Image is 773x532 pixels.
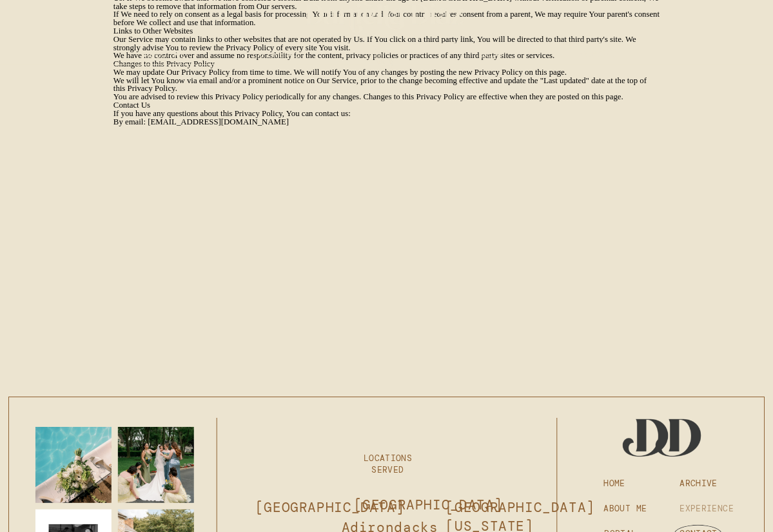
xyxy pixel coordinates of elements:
[113,76,660,93] p: We will let You know via email and/or a prominent notice on Our Service, prior to the change beco...
[348,453,428,464] p: LOCATIONS SERVED
[113,109,660,117] p: If you have any questions about this Privacy Policy, You can contact us:
[113,27,660,35] h2: Links to Other Websites
[117,427,193,503] img: part one of L + B’s gorgeous spring day ❤️ photography + content creation: @danielladiazphoto ven...
[603,478,661,489] a: HOME
[578,50,618,59] a: CONTACT
[113,10,660,27] p: If We need to rely on consent as a legal basis for processing Your information and Your country r...
[255,498,325,520] a: [GEOGRAPHIC_DATA]
[113,60,660,68] h2: Changes to this Privacy Policy
[141,50,189,59] a: ABOUT ME
[113,68,660,77] p: We may update Our Privacy Policy from time to time. We will notify You of any changes by posting ...
[113,101,660,110] h2: Contact Us
[445,498,523,520] a: [GEOGRAPHIC_DATA][US_STATE]
[603,503,652,515] a: ABOUT ME
[113,117,660,126] li: By email: [EMAIL_ADDRESS][DOMAIN_NAME]
[354,496,420,517] a: [GEOGRAPHIC_DATA]
[113,52,660,60] p: We have no control over and assume no responsibility for the content, privacy policies or practic...
[35,427,111,503] img: what summer love feels like second shot for @kristynmehlphoto 💛
[680,478,738,489] a: ARCHIVE
[252,50,300,59] a: experience
[113,93,660,101] p: You are advised to review this Privacy Policy periodically for any changes. Changes to this Priva...
[680,503,738,515] a: EXPERIENCE
[471,50,511,59] a: BLOG
[113,35,660,52] p: Our Service may contain links to other websites that are not operated by Us. If You click on a th...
